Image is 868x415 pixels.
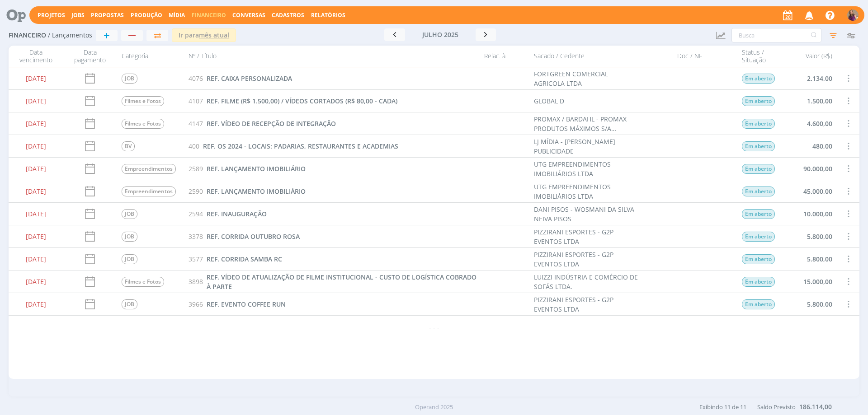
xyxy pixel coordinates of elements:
span: 3966 [189,299,203,309]
div: [DATE] [9,270,63,293]
a: Projetos [38,11,65,19]
span: 2594 [189,209,203,219]
span: JOB [122,299,137,309]
span: Filmes e Fotos [122,277,164,287]
span: Em aberto [742,209,775,219]
button: Ir paramês atual [172,28,236,42]
div: PIZZIRANI ESPORTES - G2P EVENTOS LTDA [534,250,638,269]
span: Em aberto [742,141,775,151]
span: Em aberto [742,232,775,242]
div: [DATE] [9,67,63,89]
a: REF. INAUGURAÇÃO [207,209,267,219]
span: REF. INAUGURAÇÃO [207,210,267,218]
div: [DATE] [9,225,63,247]
span: REF. FILME (R$ 1.500,00) / VÍDEOS CORTADOS (R$ 80,00 - CADA) [207,97,397,105]
span: Em aberto [742,277,775,287]
span: Em aberto [742,74,775,84]
img: A [847,9,859,21]
div: 5.800,00 [783,248,837,270]
a: Produção [131,11,162,19]
div: 1.500,00 [783,90,837,112]
div: [DATE] [9,180,63,202]
div: Relac. à [480,48,529,64]
div: GLOBAL D [534,96,564,106]
div: 4.600,00 [783,112,837,135]
span: JOB [122,74,137,84]
span: Em aberto [742,254,775,264]
span: 4147 [189,119,203,128]
button: Jobs [69,12,87,19]
div: Valor (R$) [783,48,837,64]
div: 480,00 [783,135,837,157]
button: Conversas [230,12,268,19]
input: Busca [731,28,821,42]
a: REF. EVENTO COFFEE RUN [207,299,286,309]
u: mês atual [199,31,229,39]
div: [DATE] [9,248,63,270]
span: + [104,30,110,41]
a: REF. OS 2024 - LOCAIS: PADARIAS, RESTAURANTES E ACADEMIAS [203,141,398,151]
div: Data vencimento [9,48,63,64]
span: REF. EVENTO COFFEE RUN [207,300,286,308]
span: BV [122,141,135,151]
button: Produção [128,12,165,19]
div: 5.800,00 [783,225,837,247]
span: JOB [122,209,137,219]
span: REF. CAIXA PERSONALIZADA [207,74,292,83]
span: Empreendimentos [122,164,176,174]
button: julho 2025 [405,28,476,41]
a: REF. VÍDEO DE RECEPÇÃO DE INTEGRAÇÃO [207,119,336,128]
div: - - - [9,316,859,338]
div: DANI PISOS - WOSMANI DA SILVA NEIVA PISOS [534,205,638,224]
button: A [847,7,859,23]
div: 15.000,00 [783,270,837,293]
div: UTG EMPREENDIMENTOS IMOBILIÁRIOS LTDA [534,159,638,178]
span: julho 2025 [422,30,458,39]
a: Mídia [169,11,185,19]
a: Conversas [232,11,265,19]
div: LJ MÍDIA - [PERSON_NAME] PUBLICIDADE [534,137,638,156]
a: REF. CAIXA PERSONALIZADA [207,74,292,83]
div: Data pagamento [63,48,117,64]
span: Nº / Título [189,52,217,60]
span: Filmes e Fotos [122,119,164,129]
span: Financeiro [9,32,46,39]
span: Em aberto [742,187,775,196]
div: Status / Situação [737,48,783,64]
span: 400 [189,141,199,151]
div: Sacado / Cedente [529,48,642,64]
div: 45.000,00 [783,180,837,202]
div: PIZZIRANI ESPORTES - G2P EVENTOS LTDA [534,295,638,314]
span: REF. VÍDEO DE ATUALIZAÇÃO DE FILME INSTITUCIONAL - CUSTO DE LOGÍSTICA COBRADO À PARTE [207,273,476,291]
span: Saldo Previsto [757,403,796,411]
span: JOB [122,254,137,264]
span: 4107 [189,96,203,106]
span: 2590 [189,187,203,196]
a: Propostas [91,11,124,19]
a: REF. FILME (R$ 1.500,00) / VÍDEOS CORTADOS (R$ 80,00 - CADA) [207,96,397,106]
button: Propostas [88,12,127,19]
div: 90.000,00 [783,158,837,180]
span: Exibindo 11 de 11 [699,403,746,411]
a: REF. LANÇAMENTO IMOBILIÁRIO [207,164,306,173]
button: Relatórios [308,12,348,19]
b: 186.114,00 [799,402,832,411]
span: JOB [122,232,137,242]
span: Cadastros [272,11,304,19]
span: REF. VÍDEO DE RECEPÇÃO DE INTEGRAÇÃO [207,119,336,128]
span: 4076 [189,74,203,83]
span: Em aberto [742,164,775,174]
span: Financeiro [192,11,226,19]
div: UTG EMPREENDIMENTOS IMOBILIÁRIOS LTDA [534,182,638,201]
div: [DATE] [9,158,63,180]
button: Projetos [35,12,68,19]
div: [DATE] [9,112,63,135]
div: 10.000,00 [783,203,837,225]
button: Financeiro [189,12,229,19]
span: 2589 [189,164,203,173]
button: Mídia [166,12,188,19]
div: FORTGREEN COMERCIAL AGRICOLA LTDA [534,69,638,88]
a: REF. VÍDEO DE ATUALIZAÇÃO DE FILME INSTITUCIONAL - CUSTO DE LOGÍSTICA COBRADO À PARTE [207,272,480,291]
div: [DATE] [9,293,63,315]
